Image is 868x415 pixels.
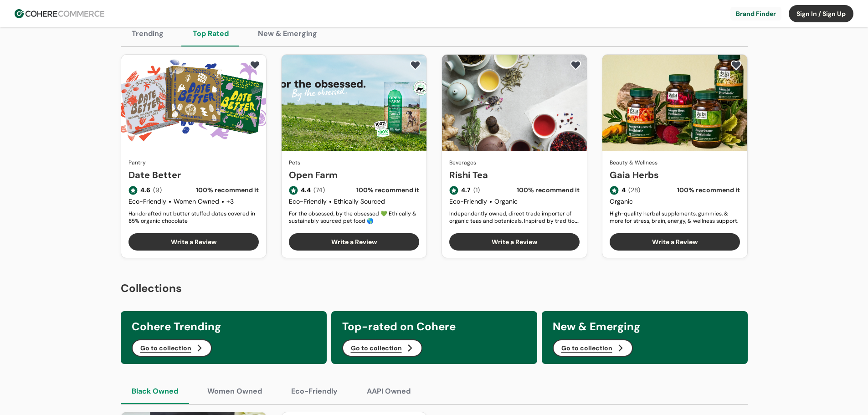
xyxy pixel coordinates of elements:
button: Go to collection [553,339,633,357]
button: Sign In / Sign Up [789,5,853,22]
h3: Cohere Trending [132,318,316,335]
button: add to favorite [408,58,423,72]
button: AAPI Owned [356,379,421,404]
button: Write a Review [449,233,580,251]
a: Open Farm [289,168,419,182]
h3: New & Emerging [553,318,737,335]
a: Date Better [128,168,259,182]
h3: Top-rated on Cohere [342,318,526,335]
a: Rishi Tea [449,168,580,182]
button: Eco-Friendly [280,379,349,404]
button: add to favorite [729,58,744,72]
button: New & Emerging [247,21,328,46]
img: Cohere Logo [15,9,104,18]
button: Write a Review [610,233,740,251]
button: Go to collection [342,339,422,357]
button: Women Owned [196,379,273,404]
h2: Collections [121,280,748,297]
button: Black Owned [121,379,189,404]
button: Trending [121,21,175,46]
button: Write a Review [289,233,419,251]
button: Go to collection [132,339,212,357]
button: add to favorite [568,58,583,72]
button: Top Rated [182,21,240,46]
button: add to favorite [247,58,262,72]
button: Write a Review [128,233,259,251]
a: Gaia Herbs [610,168,740,182]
